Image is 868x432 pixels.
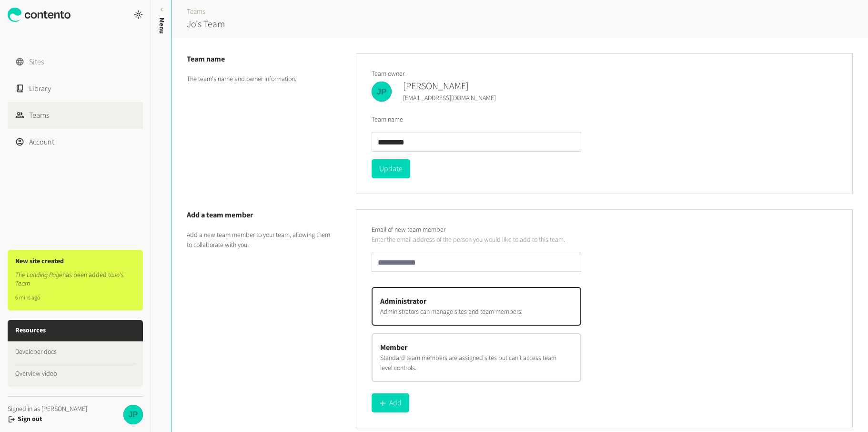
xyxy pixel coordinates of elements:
[8,129,143,155] a: Account
[403,93,496,103] div: [EMAIL_ADDRESS][DOMAIN_NAME]
[8,49,143,75] a: Sites
[157,18,167,34] span: Menu
[123,405,143,424] img: Jo Ponting
[8,320,143,341] h3: Resources
[372,393,409,412] button: Add
[372,235,581,245] p: Enter the email address of the person you would like to add to this team.
[187,53,333,65] h4: Team name
[15,363,135,385] a: Overview video
[8,102,143,129] a: Teams
[187,74,333,84] p: The team's name and owner information.
[187,209,333,221] h4: Add a team member
[15,270,123,288] em: Jo's Team
[187,17,225,31] h2: Jo's Team
[372,82,392,102] img: Jo Ponting
[380,296,426,307] span: Administrator
[15,341,135,363] a: Developer docs
[15,270,62,280] em: The Landing Page
[15,294,40,302] time: 6 mins ago
[380,307,573,317] p: Administrators can manage sites and team members.
[380,353,573,373] p: Standard team members are assigned sites but can’t access team level controls.
[372,225,445,235] label: Email of new team member
[18,414,42,424] button: Sign out
[187,7,205,17] a: Teams
[187,230,333,250] p: Add a new team member to your team, allowing them to collaborate with you.
[15,271,131,288] p: has been added to
[372,115,403,125] label: Team name
[372,69,837,79] h3: Team owner
[8,404,87,414] span: Signed in as [PERSON_NAME]
[15,257,131,266] h3: New site created
[372,159,410,178] button: Update
[8,75,143,102] a: Library
[380,342,407,353] span: Member
[403,79,496,93] h3: [PERSON_NAME]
